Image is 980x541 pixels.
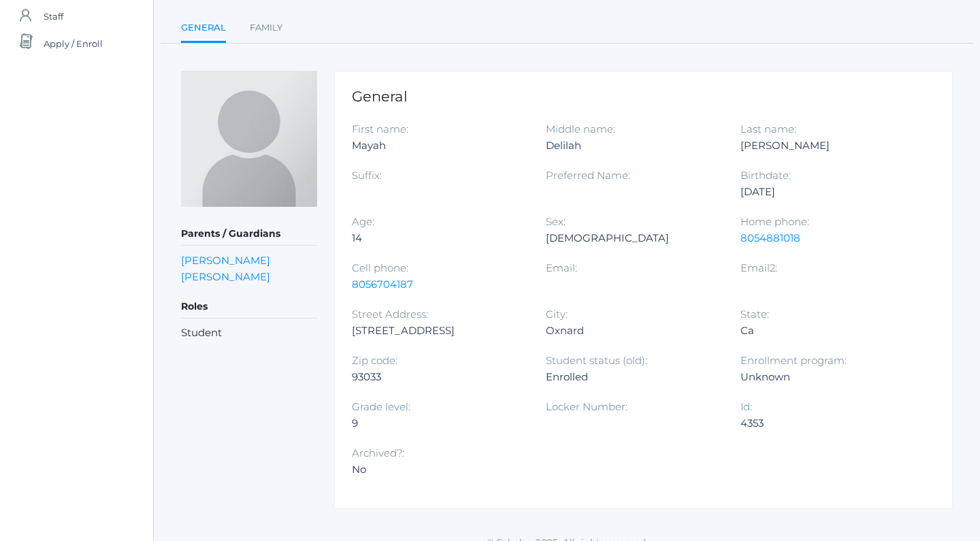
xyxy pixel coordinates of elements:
label: Id: [740,400,752,413]
div: Oxnard [546,323,719,339]
label: Zip code: [352,354,397,367]
label: Last name: [740,122,796,135]
label: Student status (old): [546,354,647,367]
label: Home phone: [740,215,809,228]
a: [PERSON_NAME] [181,254,270,267]
span: Staff [44,3,63,30]
div: [PERSON_NAME] [740,137,914,154]
div: [DATE] [740,184,914,200]
label: Middle name: [546,122,615,135]
label: Archived?: [352,446,404,459]
div: Enrolled [546,369,719,385]
li: Student [181,325,317,341]
label: Cell phone: [352,261,408,274]
label: Sex: [546,215,566,228]
div: 4353 [740,415,914,431]
label: Grade level: [352,400,410,413]
label: Locker Number: [546,400,627,413]
div: 9 [352,415,525,431]
div: Delilah [546,137,719,154]
div: Unknown [740,369,914,385]
label: First name: [352,122,408,135]
label: Suffix: [352,169,382,182]
label: City: [546,308,568,321]
div: [DEMOGRAPHIC_DATA] [546,230,719,246]
a: General [181,14,226,44]
label: State: [740,308,769,321]
label: Birthdate: [740,169,791,182]
h1: General [352,88,935,104]
a: [PERSON_NAME] [181,270,270,283]
img: Mayah Simeon [181,71,317,207]
label: Preferred Name: [546,169,630,182]
h5: Roles [181,295,317,318]
label: Email2: [740,261,777,274]
div: Mayah [352,137,525,154]
h5: Parents / Guardians [181,223,317,246]
div: [STREET_ADDRESS] [352,323,525,339]
a: 8056704187 [352,278,413,291]
div: No [352,461,525,478]
label: Age: [352,215,374,228]
label: Street Address: [352,308,428,321]
div: 93033 [352,369,525,385]
div: 14 [352,230,525,246]
div: Ca [740,323,914,339]
a: 8054881018 [740,231,800,244]
label: Enrollment program: [740,354,847,367]
span: Apply / Enroll [44,30,103,57]
label: Email: [546,261,577,274]
a: Family [250,14,282,42]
